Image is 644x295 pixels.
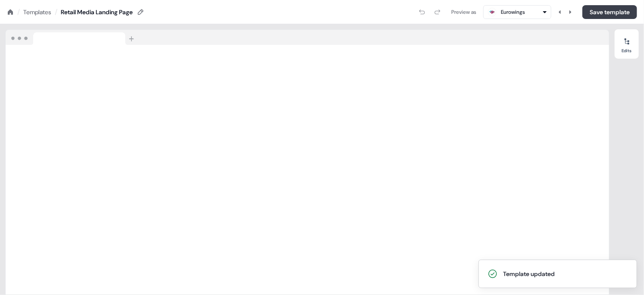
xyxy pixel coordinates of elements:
[6,45,609,295] iframe: To enrich screen reader interactions, please activate Accessibility in Grammarly extension settings
[483,5,551,19] button: Eurowings
[17,7,20,17] div: /
[582,5,637,19] button: Save template
[615,35,639,53] button: Edits
[451,8,476,16] div: Preview as
[55,7,57,17] div: /
[503,270,555,278] div: Template updated
[61,8,133,16] div: Retail Media Landing Page
[23,8,51,16] a: Templates
[501,8,525,16] div: Eurowings
[6,30,138,45] img: Browser topbar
